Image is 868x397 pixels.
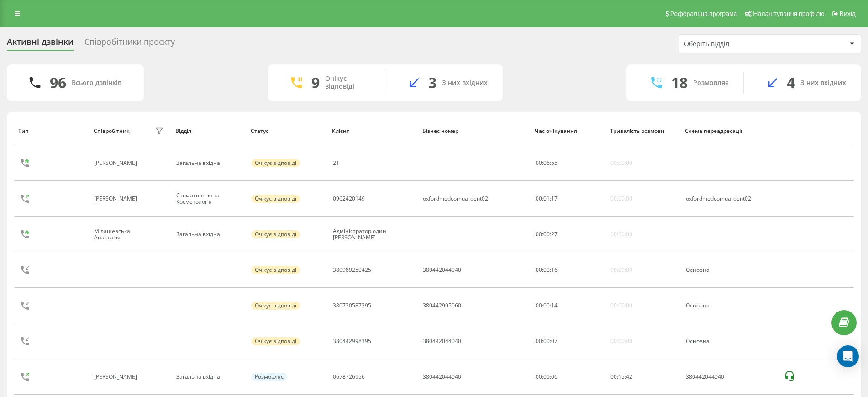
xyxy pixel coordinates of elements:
div: 380442998395 [333,338,371,344]
div: Тип [18,128,85,134]
div: 00:00:00 [610,267,632,273]
span: 00 [543,302,550,309]
div: 380442044040 [423,267,461,273]
div: 00:00:06 [536,374,600,380]
div: Співробітники проєкту [84,37,175,51]
span: 27 [551,230,558,238]
span: 07 [551,337,558,345]
div: Основна [686,338,774,344]
span: 00 [543,230,550,238]
span: 00 [536,159,542,167]
span: 16 [551,266,558,274]
div: Статус [251,128,324,134]
div: : : [536,267,558,273]
div: 00:00:00 [610,302,632,309]
div: : : [536,231,558,238]
div: : : [536,302,558,309]
div: 96 [50,74,66,91]
span: Вихід [840,10,856,17]
div: Очікує відповіді [251,302,300,310]
div: Бізнес номер [422,128,526,134]
div: Розмовляє [693,79,728,87]
span: 00 [610,373,617,381]
span: 00 [543,266,550,274]
div: 21 [333,160,339,166]
div: 4 [787,74,795,91]
span: 14 [551,302,558,309]
span: 06 [543,159,550,167]
div: Загальна вхідна [176,374,241,380]
span: 00 [536,195,542,202]
div: Очікує відповіді [251,159,300,167]
div: : : [536,338,558,344]
span: 00 [536,266,542,274]
div: Активні дзвінки [7,37,74,51]
div: Загальна вхідна [176,160,241,166]
div: Тривалість розмови [610,128,677,134]
div: Відділ [175,128,242,134]
div: Очікує відповіді [251,337,300,345]
div: 18 [671,74,688,91]
div: 0962420149 [333,196,365,202]
div: 380442044040 [423,374,461,380]
div: Очікує відповіді [251,230,300,238]
div: Очікує відповіді [251,195,300,203]
div: oxfordmedcomua_dent02 [686,196,774,202]
div: Час очікування [535,128,601,134]
div: 0678726956 [333,374,365,380]
span: Реферальна програма [670,10,737,17]
span: 00 [536,230,542,238]
div: Стоматологія та Косметологія [176,192,241,206]
div: 00:00:00 [610,160,632,166]
div: 380730587395 [333,302,371,309]
div: 00:00:00 [610,231,632,238]
div: [PERSON_NAME] [94,374,139,380]
div: Мілашевська Анастасія [94,228,153,241]
div: oxfordmedcomua_dent02 [423,196,488,202]
div: 380442044040 [686,374,774,380]
span: 00 [536,302,542,309]
div: 00:00:00 [610,196,632,202]
div: Основна [686,267,774,273]
div: Адміністратор один [PERSON_NAME] [333,228,403,241]
span: 42 [626,373,632,381]
div: 380989250425 [333,267,371,273]
span: 17 [551,195,558,202]
div: : : [536,196,558,202]
span: 00 [543,337,550,345]
span: 00 [536,337,542,345]
span: 55 [551,159,558,167]
div: Очікує відповіді [325,75,371,90]
div: Очікує відповіді [251,266,300,274]
div: Основна [686,302,774,309]
div: 380442995060 [423,302,461,309]
div: Розмовляє [251,373,287,381]
span: 15 [618,373,625,381]
span: 01 [543,195,550,202]
div: 380442044040 [423,338,461,344]
div: Оберіть відділ [684,40,793,48]
div: Загальна вхідна [176,231,241,238]
div: З них вхідних [800,79,846,87]
div: З них вхідних [442,79,488,87]
div: 3 [428,74,437,91]
div: Схема переадресації [685,128,774,134]
div: 9 [311,74,320,91]
div: Клієнт [332,128,414,134]
div: 00:00:00 [610,338,632,344]
div: Open Intercom Messenger [837,345,859,367]
div: : : [610,374,632,380]
div: Всього дзвінків [72,79,121,87]
div: [PERSON_NAME] [94,160,139,166]
div: [PERSON_NAME] [94,196,139,202]
div: Співробітник [94,128,130,134]
span: Налаштування профілю [753,10,824,17]
div: : : [536,160,558,166]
